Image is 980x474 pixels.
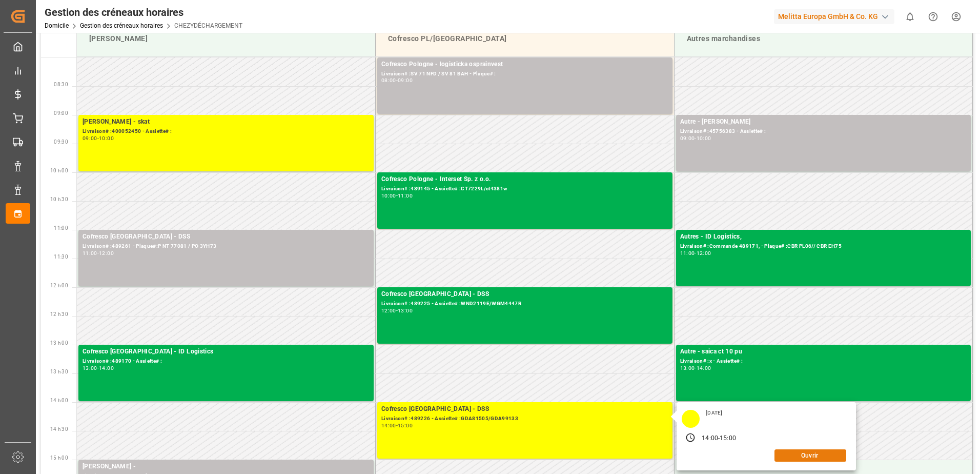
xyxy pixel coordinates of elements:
div: 10:00 [697,136,711,141]
div: Livraison# :x - Assiette# : [680,357,967,366]
div: - [695,366,696,370]
div: Cofresco [GEOGRAPHIC_DATA] - DSS [381,289,668,300]
div: - [97,251,99,255]
div: 14:00 [381,423,396,428]
font: Melitta Europa GmbH & Co. KG [778,11,878,22]
div: 14:00 [99,366,114,370]
div: 11:00 [398,193,413,198]
div: Livraison# :489226 - Assiette# :GDA81505/GDA99133 [381,414,668,423]
div: - [396,193,398,198]
div: 09:00 [398,78,413,83]
div: Cofresco PL/[GEOGRAPHIC_DATA] [384,29,666,48]
div: 14:00 [702,434,718,443]
div: Autre - [PERSON_NAME] [680,117,967,127]
div: - [695,136,696,141]
div: - [718,434,720,443]
div: 08:00 [381,78,396,83]
div: Livraison# :SV 71 NFD / SV 81 BAH - Plaque# : [381,70,668,78]
a: Domicile [45,22,69,29]
div: 10:00 [381,193,396,198]
div: Livraison# :489261 - Plaque#:P NT 77081 / PO 3YH73 [83,242,370,251]
div: Gestion des créneaux horaires [45,5,242,20]
button: Afficher 0 nouvelles notifications [899,5,922,28]
div: 13:00 [83,366,97,370]
div: Livraison# :45756383 - Assiette# : [680,127,967,136]
div: 12:00 [99,251,114,255]
div: 13:00 [398,308,413,313]
span: 14 h 30 [50,426,68,432]
div: 10:00 [99,136,114,141]
span: 12 h 30 [50,311,68,317]
span: 13 h 00 [50,340,68,346]
div: Livraison# :Commande 489171, - Plaque# :CBR PL06// CBR EH75 [680,242,967,251]
div: [DATE] [702,409,726,417]
span: 11:30 [54,254,68,260]
div: Cofresco [GEOGRAPHIC_DATA] - ID Logistics [83,347,370,357]
span: 12 h 00 [50,283,68,288]
div: - [396,78,398,83]
div: 14:00 [697,366,711,370]
div: Autres - ID Logistics, [680,232,967,242]
div: 15:00 [720,434,736,443]
div: 13:00 [680,366,695,370]
div: - [97,366,99,370]
div: 11:00 [680,251,695,255]
span: 09:30 [54,139,68,145]
div: Cofresco Pologne - Interset Sp. z o.o. [381,174,668,185]
div: 09:00 [680,136,695,141]
div: Autres marchandises [683,29,965,48]
div: Cofresco Pologne - logisticka osprainvest [381,60,668,70]
div: 09:00 [83,136,97,141]
div: Cofresco [GEOGRAPHIC_DATA] - DSS [381,404,668,414]
div: 11:00 [83,251,97,255]
button: Centre d’aide [922,5,945,28]
span: 15 h 00 [50,455,68,461]
span: 09:00 [54,110,68,116]
div: 15:00 [398,423,413,428]
span: 11:00 [54,225,68,231]
div: Livraison# :400052450 - Assiette# : [83,127,370,136]
div: Livraison# :489145 - Assiette# :CT7229L/ct4381w [381,185,668,193]
span: 10 h 30 [50,196,68,202]
div: - [97,136,99,141]
div: - [695,251,696,255]
span: 08:30 [54,82,68,87]
div: 12:00 [697,251,711,255]
div: Livraison# :489225 - Assiette# :WND2119E/WGM4447R [381,300,668,308]
div: [PERSON_NAME] - skat [83,117,370,127]
button: Melitta Europa GmbH & Co. KG [774,7,899,26]
a: Gestion des créneaux horaires [80,22,163,29]
div: - [396,308,398,313]
span: 13 h 30 [50,369,68,374]
div: [PERSON_NAME] - [83,462,370,472]
span: 10 h 00 [50,168,68,173]
span: 14 h 00 [50,398,68,403]
div: Livraison# :489170 - Assiette# : [83,357,370,366]
div: [PERSON_NAME] [85,29,367,48]
div: - [396,423,398,428]
button: Ouvrir [774,449,846,462]
div: 12:00 [381,308,396,313]
div: Autre - saica ct 10 pu [680,347,967,357]
div: Cofresco [GEOGRAPHIC_DATA] - DSS [83,232,370,242]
